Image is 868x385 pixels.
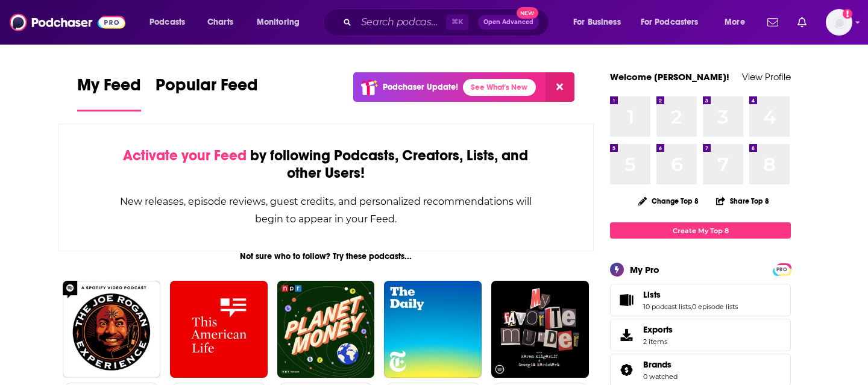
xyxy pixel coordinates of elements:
span: Lists [610,284,791,316]
a: Popular Feed [156,75,258,111]
button: open menu [565,13,636,32]
button: open menu [716,13,760,32]
span: New [517,7,538,19]
a: Brands [643,359,678,370]
a: Charts [200,13,241,32]
a: View Profile [742,71,791,83]
button: open menu [141,13,201,32]
span: Brands [643,359,671,370]
a: My Feed [77,75,141,111]
a: PRO [775,264,789,274]
a: Show notifications dropdown [793,12,811,33]
span: Lists [643,289,661,300]
p: Podchaser Update! [383,82,458,92]
img: This American Life [170,281,268,378]
img: The Daily [384,281,482,378]
button: Change Top 8 [631,193,706,208]
span: Monitoring [257,14,300,31]
img: My Favorite Murder with Karen Kilgariff and Georgia Hardstark [491,281,589,378]
span: , [691,302,692,311]
a: Brands [614,362,638,378]
span: Exports [643,324,673,335]
input: Search podcasts, credits, & more... [356,13,446,32]
img: User Profile [826,9,852,36]
a: 0 watched [643,372,678,381]
button: open menu [248,13,315,32]
img: Podchaser - Follow, Share and Rate Podcasts [10,11,125,34]
div: New releases, episode reviews, guest credits, and personalized recommendations will begin to appe... [119,193,533,228]
span: Logged in as JamesRod2024 [826,9,852,36]
button: open menu [633,13,716,32]
button: Open AdvancedNew [478,15,539,30]
img: Planet Money [277,281,375,378]
span: For Podcasters [641,14,699,31]
span: ⌘ K [446,14,468,30]
div: by following Podcasts, Creators, Lists, and other Users! [119,147,533,182]
svg: Add a profile image [843,9,852,19]
span: My Feed [77,75,141,102]
span: Charts [207,14,233,31]
a: Exports [610,319,791,351]
a: Show notifications dropdown [763,12,783,33]
div: Not sure who to follow? Try these podcasts... [58,251,594,261]
a: See What's New [463,79,536,96]
a: 0 episode lists [692,302,738,311]
a: Welcome [PERSON_NAME]! [610,71,729,83]
button: Show profile menu [826,9,852,36]
a: 10 podcast lists [643,302,691,311]
span: Exports [614,327,638,343]
a: Lists [614,292,638,308]
span: Activate your Feed [123,146,247,164]
span: Open Advanced [483,19,533,25]
span: 2 items [643,337,673,346]
div: My Pro [630,264,659,275]
span: For Business [573,14,621,31]
a: Create My Top 8 [610,222,791,239]
a: Lists [643,289,738,300]
img: The Joe Rogan Experience [63,281,160,378]
span: Popular Feed [156,75,258,102]
span: More [725,14,745,31]
div: Search podcasts, credits, & more... [335,8,561,36]
span: Podcasts [149,14,185,31]
span: PRO [775,265,789,274]
button: Share Top 8 [715,189,770,213]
